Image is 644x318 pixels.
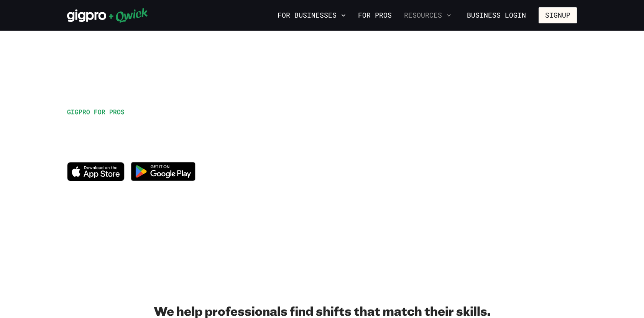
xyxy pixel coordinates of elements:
button: Resources [401,9,454,22]
a: For Pros [355,9,395,22]
h1: Work when you want, explore new opportunities, and get paid for it! [67,120,373,154]
img: Get it on Google Play [126,157,200,186]
button: Signup [539,7,577,23]
span: GIGPRO FOR PROS [67,108,125,116]
a: Download on the App Store [67,175,125,183]
a: Business Login [460,7,532,23]
button: For Businesses [274,9,349,22]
